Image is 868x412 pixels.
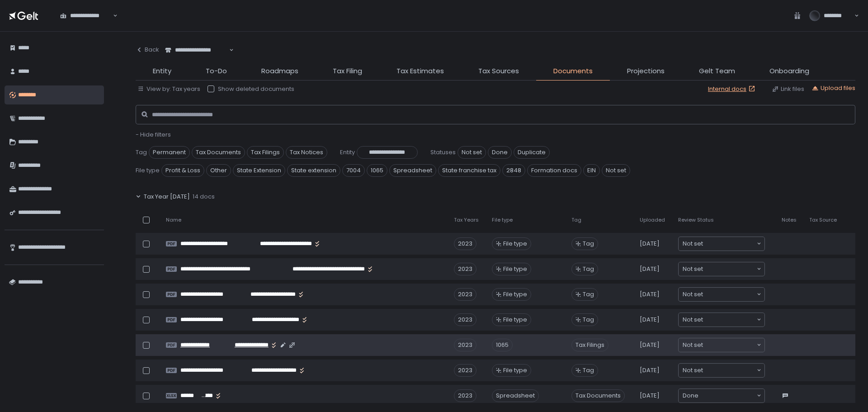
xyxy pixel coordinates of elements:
span: File type [503,366,527,374]
div: 2023 [454,389,476,402]
div: Spreadsheet [492,389,539,402]
span: Permanent [149,146,190,159]
div: Search for option [679,389,764,403]
span: [DATE] [640,341,660,349]
span: [DATE] [640,265,660,273]
span: Tag [583,290,594,298]
span: State franchise tax [438,164,500,177]
span: Tax Source [809,217,837,223]
span: Entity [153,66,171,76]
span: 14 docs [193,193,215,201]
div: Back [136,46,159,54]
span: Tax Estimates [396,66,444,76]
button: - Hide filters [136,131,171,139]
span: Statuses [430,148,456,156]
div: 2023 [454,364,476,377]
span: Tax Year [DATE] [144,193,190,201]
button: Link files [772,85,804,93]
span: Tax Documents [192,146,245,159]
span: File type [503,265,527,273]
span: Not set [683,315,703,324]
div: 2023 [454,288,476,301]
div: 2023 [454,263,476,275]
div: Search for option [679,364,764,377]
span: Duplicate [514,146,550,159]
span: Formation docs [527,164,581,177]
span: Tag [583,316,594,324]
button: View by: Tax years [137,85,200,93]
span: File type [492,217,513,223]
span: Not set [683,341,703,350]
span: Tax Sources [478,66,519,76]
span: File type [503,290,527,298]
span: Done [488,146,512,159]
span: - Hide filters [136,130,171,139]
span: Tax Documents [571,389,625,402]
span: Projections [627,66,665,76]
span: Tag [583,366,594,374]
span: Tax Years [454,217,479,223]
span: [DATE] [640,366,660,374]
span: EIN [583,164,600,177]
span: File type [503,316,527,324]
span: Profit & Loss [161,164,204,177]
span: [DATE] [640,392,660,400]
div: Search for option [54,6,118,25]
span: Documents [553,66,593,76]
button: Back [136,41,159,59]
span: Name [166,217,181,223]
span: State Extension [233,164,285,177]
div: Search for option [679,262,764,276]
span: Roadmaps [261,66,298,76]
input: Search for option [703,341,756,350]
span: [DATE] [640,240,660,248]
input: Search for option [703,290,756,299]
input: Search for option [703,239,756,248]
span: [DATE] [640,290,660,298]
div: 2023 [454,237,476,250]
a: Internal docs [708,85,757,93]
span: Entity [340,148,355,156]
span: File type [136,166,160,175]
span: Tax Filings [571,339,609,351]
span: Done [683,391,698,400]
div: Search for option [679,237,764,251]
span: 1065 [367,164,387,177]
span: State extension [287,164,340,177]
span: Review Status [678,217,714,223]
div: Search for option [679,288,764,301]
span: Not set [683,265,703,274]
span: Other [206,164,231,177]
span: Gelt Team [699,66,735,76]
div: 1065 [492,339,513,351]
span: Not set [602,164,630,177]
input: Search for option [703,265,756,274]
span: [DATE] [640,316,660,324]
span: Not set [683,290,703,299]
span: File type [503,240,527,248]
input: Search for option [698,391,756,400]
div: Search for option [159,41,234,60]
span: Tax Filings [247,146,284,159]
input: Search for option [703,366,756,375]
span: Not set [683,366,703,375]
div: Search for option [679,313,764,327]
div: 2023 [454,339,476,351]
span: Onboarding [769,66,809,76]
span: Not set [458,146,486,159]
div: Search for option [679,338,764,352]
span: Not set [683,239,703,248]
input: Search for option [703,315,756,324]
span: Tax Notices [286,146,327,159]
span: 7004 [342,164,365,177]
span: Tax Filing [333,66,362,76]
div: 2023 [454,313,476,326]
span: 2848 [502,164,525,177]
span: Spreadsheet [389,164,436,177]
span: Tag [583,240,594,248]
span: Notes [782,217,797,223]
span: Uploaded [640,217,665,223]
